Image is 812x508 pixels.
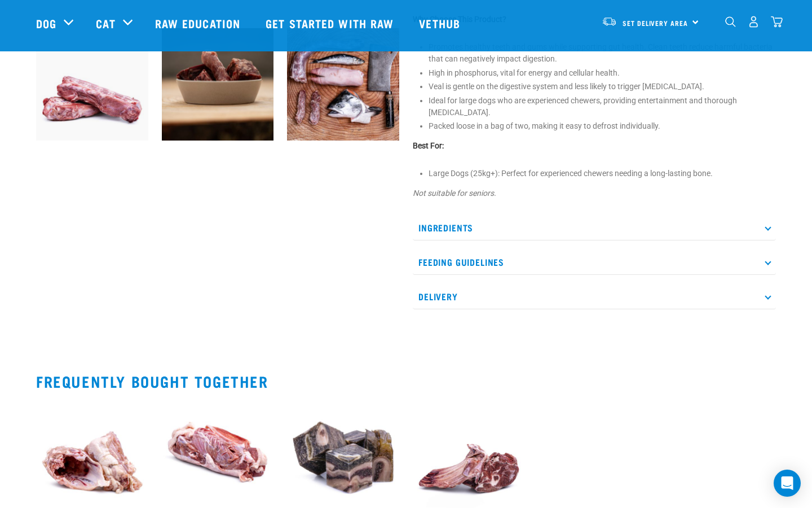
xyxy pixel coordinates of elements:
[429,120,776,132] li: Packed loose in a bag of two, making it easy to defrost individually.
[36,15,56,32] a: Dog
[725,16,736,27] img: home-icon-1@2x.png
[429,95,776,119] li: Ideal for large dogs who are experienced chewers, providing entertainment and thorough [MEDICAL_D...
[623,21,688,25] span: Set Delivery Area
[413,215,776,240] p: Ingredients
[408,1,474,46] a: Vethub
[771,16,783,28] img: home-icon@2x.png
[602,16,617,27] img: van-moving.png
[748,16,760,28] img: user.png
[413,249,776,275] p: Feeding Guidelines
[162,28,274,141] img: Cubed Chicken Tongue And Heart, And Chicken Neck In Ceramic Pet Bowl
[36,28,148,141] img: 1231 Veal Necks 4pp 01
[36,373,776,390] h2: Frequently bought together
[429,81,776,93] li: Veal is gentle on the digestive system and less likely to trigger [MEDICAL_DATA].
[774,470,801,497] div: Open Intercom Messenger
[429,67,776,79] li: High in phosphorus, vital for energy and cellular health.
[429,41,776,65] li: Promotes healthy teeth and gums while supporting gut health. Clean teeth reduce harmful bacteria ...
[254,1,408,46] a: Get started with Raw
[429,168,776,179] li: Large Dogs (25kg+): Perfect for experienced chewers needing a long-lasting bone.
[413,189,496,198] em: Not suitable for seniors.
[96,15,115,32] a: Cat
[144,1,254,46] a: Raw Education
[413,284,776,309] p: Delivery
[413,141,444,150] strong: Best For:
[287,28,399,141] img: Salmon Head Turkey Neck Pilch Trotters Chick Neck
